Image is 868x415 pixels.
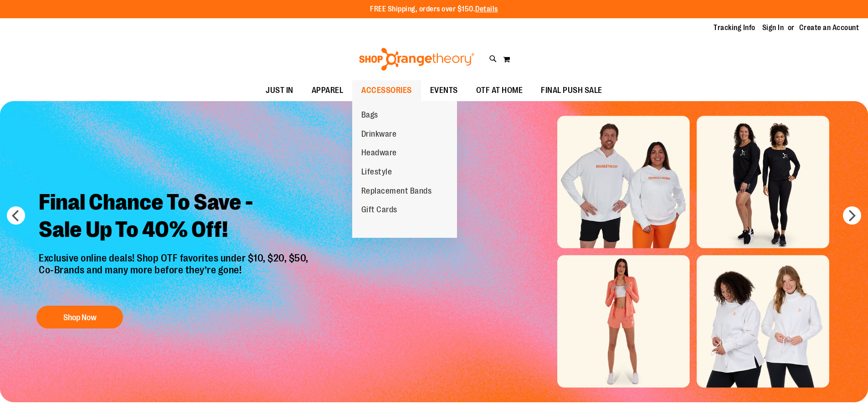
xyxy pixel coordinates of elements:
span: Drinkware [361,129,397,141]
a: ACCESSORIES [352,80,421,101]
span: Lifestyle [361,167,392,179]
span: ACCESSORIES [361,80,412,101]
button: next [843,206,861,225]
span: EVENTS [430,80,458,101]
span: JUST IN [266,80,293,101]
ul: ACCESSORIES [352,101,457,238]
a: Drinkware [352,125,406,144]
p: Exclusive online deals! Shop OTF favorites under $10, $20, $50, Co-Brands and many more before th... [32,252,318,297]
a: APPAREL [303,80,353,101]
a: Bags [352,106,387,125]
span: Headware [361,148,397,159]
span: Bags [361,110,378,122]
h2: Final Chance To Save - Sale Up To 40% Off! [32,182,318,252]
span: FINAL PUSH SALE [541,80,602,101]
p: FREE Shipping, orders over $150. [370,4,498,15]
img: Shop Orangetheory [358,48,476,71]
a: Lifestyle [352,163,401,182]
span: APPAREL [312,80,344,101]
a: FINAL PUSH SALE [532,80,611,101]
span: OTF AT HOME [476,80,523,101]
span: Gift Cards [361,205,397,216]
a: Headware [352,143,406,163]
a: Gift Cards [352,200,406,220]
a: Replacement Bands [352,182,441,201]
a: Tracking Info [714,23,755,33]
a: Create an Account [799,23,859,33]
a: EVENTS [421,80,467,101]
a: Details [475,5,498,13]
span: Replacement Bands [361,186,432,198]
a: Sign In [762,23,784,33]
a: OTF AT HOME [467,80,532,101]
button: prev [7,206,25,225]
button: Shop Now [36,306,123,328]
a: JUST IN [257,80,303,101]
a: Final Chance To Save -Sale Up To 40% Off! Exclusive online deals! Shop OTF favorites under $10, $... [32,182,318,333]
